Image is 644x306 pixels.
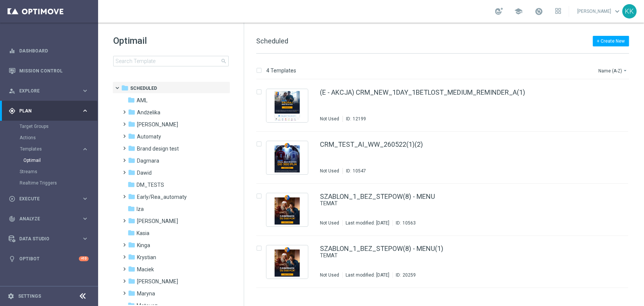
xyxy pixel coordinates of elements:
span: Kasia [137,230,149,237]
a: Actions [20,135,78,141]
span: Explore [19,89,81,93]
span: Early/Rea_automaty [137,194,187,200]
button: equalizer Dashboard [8,48,89,54]
div: TEMAT [320,252,596,259]
span: Maryna [137,290,155,297]
button: Name (A-Z)arrow_drop_down [598,66,629,75]
i: keyboard_arrow_right [81,235,89,242]
a: [PERSON_NAME]keyboard_arrow_down [576,6,622,17]
img: 10563.jpeg [268,195,306,225]
i: folder [128,96,135,104]
button: Templates keyboard_arrow_right [20,146,89,152]
div: ID: [392,220,416,226]
i: folder [128,217,135,225]
span: Automaty [137,133,161,140]
a: TEMAT [320,252,579,259]
img: 12199.jpeg [268,91,306,120]
button: gps_fixed Plan keyboard_arrow_right [8,108,89,114]
div: Target Groups [20,121,97,132]
i: folder [128,229,135,237]
button: Mission Control [8,68,89,74]
button: play_circle_outline Execute keyboard_arrow_right [8,196,89,202]
button: track_changes Analyze keyboard_arrow_right [8,216,89,222]
div: Press SPACE to select this row. [249,80,642,132]
div: 20259 [403,272,416,278]
div: Not Used [320,168,339,174]
img: 20259.jpeg [268,247,306,277]
a: Dashboard [19,41,89,61]
i: folder [128,265,135,273]
div: Optimail [23,155,97,166]
div: Not Used [320,272,339,278]
h1: Optimail [113,35,229,47]
span: Kamil N. [137,218,178,225]
p: 4 Templates [266,67,296,74]
i: keyboard_arrow_right [81,87,89,94]
div: Actions [20,132,97,143]
div: Templates [20,143,97,166]
div: 12199 [353,116,366,122]
i: folder [128,193,135,200]
a: (E - AKCJA) CRM_NEW_1DAY_1BETLOST_MEDIUM_REMINDER_A(1) [320,89,525,96]
i: keyboard_arrow_right [81,146,89,153]
span: Plan [19,109,81,113]
div: ID: [343,116,366,122]
i: track_changes [9,215,15,222]
i: gps_fixed [9,108,15,114]
div: Optibot [9,249,89,269]
input: Search Template [113,56,229,66]
button: Data Studio keyboard_arrow_right [8,236,89,242]
span: Data Studio [19,237,81,241]
div: Explore [9,88,81,94]
span: search [221,58,227,64]
a: Target Groups [20,123,78,129]
span: Iza [137,206,144,212]
div: Plan [9,108,81,114]
div: +10 [79,256,89,261]
a: Streams [20,169,78,175]
span: Scheduled [130,85,157,92]
button: lightbulb Optibot +10 [8,256,89,262]
div: KK [622,4,636,18]
div: Dashboard [9,41,89,61]
i: lightbulb [9,255,15,262]
div: Press SPACE to select this row. [249,236,642,288]
a: CRM_TEST_AI_WW_260522(1)(2) [320,141,423,148]
button: person_search Explore keyboard_arrow_right [8,88,89,94]
a: TEMAT [320,200,579,207]
i: folder [128,289,135,297]
div: Streams [20,166,97,177]
i: folder [128,253,135,261]
i: equalizer [9,48,15,54]
span: Analyze [19,217,81,221]
div: Templates [20,147,81,151]
span: Dawid [137,169,152,176]
span: Execute [19,197,81,201]
div: Last modified: [DATE] [343,220,392,226]
span: Brand design test [137,145,179,152]
span: Maciek [137,266,154,273]
a: Optimail [23,157,78,163]
span: Marcin G. [137,278,178,285]
i: settings [8,293,14,300]
a: SZABLON_1_BEZ_STEPOW(8) - MENU [320,193,435,200]
div: ID: [343,168,366,174]
a: Realtime Triggers [20,180,78,186]
i: person_search [9,88,15,94]
div: Press SPACE to select this row. [249,132,642,184]
i: keyboard_arrow_right [81,195,89,202]
span: Andżelika [137,109,160,116]
span: Krystian [137,254,156,261]
a: Mission Control [19,61,89,81]
div: TEMAT [320,200,596,207]
span: school [514,7,523,15]
a: Optibot [19,249,79,269]
i: folder [128,277,135,285]
span: Kinga [137,242,150,249]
